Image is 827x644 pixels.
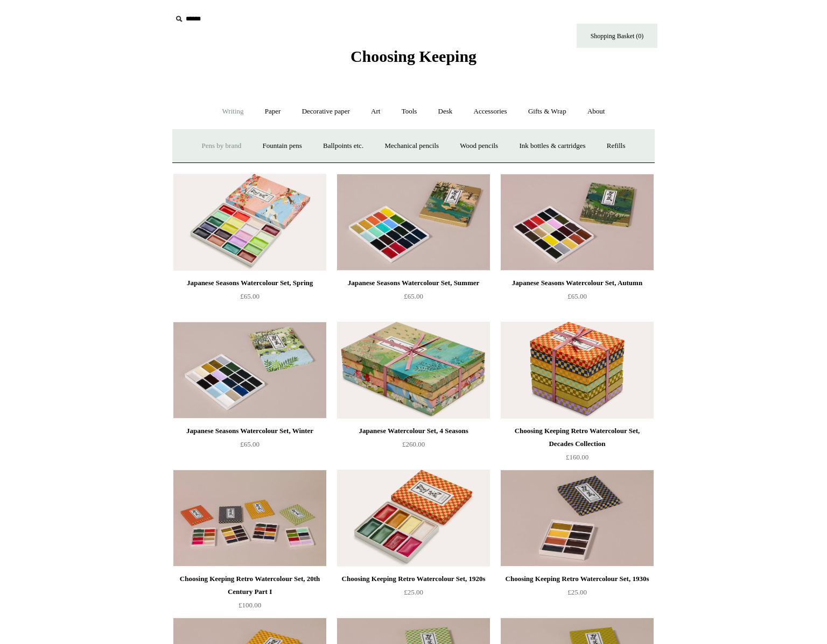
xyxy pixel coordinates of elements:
[213,97,254,126] a: Writing
[337,322,490,419] a: Japanese Watercolour Set, 4 Seasons Japanese Watercolour Set, 4 Seasons
[173,424,326,469] a: Japanese Seasons Watercolour Set, Winter £65.00
[509,132,595,160] a: Ink bottles & cartridges
[337,174,490,271] a: Japanese Seasons Watercolour Set, Summer Japanese Seasons Watercolour Set, Summer
[503,277,651,289] div: Japanese Seasons Watercolour Set, Autumn
[501,470,654,567] img: Choosing Keeping Retro Watercolour Set, 1930s
[253,132,311,160] a: Fountain pens
[192,132,251,160] a: Pens by brand
[337,470,490,567] img: Choosing Keeping Retro Watercolour Set, 1920s
[337,174,490,271] img: Japanese Seasons Watercolour Set, Summer
[292,97,360,126] a: Decorative paper
[173,572,326,617] a: Choosing Keeping Retro Watercolour Set, 20th Century Part I £100.00
[340,424,487,437] div: Japanese Watercolour Set, 4 Seasons
[501,277,654,321] a: Japanese Seasons Watercolour Set, Autumn £65.00
[173,322,326,419] img: Japanese Seasons Watercolour Set, Winter
[173,174,326,271] a: Japanese Seasons Watercolour Set, Spring Japanese Seasons Watercolour Set, Spring
[173,470,326,567] a: Choosing Keeping Retro Watercolour Set, 20th Century Part I Choosing Keeping Retro Watercolour Se...
[173,174,326,271] img: Japanese Seasons Watercolour Set, Spring
[404,588,423,596] span: £25.00
[566,453,588,461] span: £160.00
[340,572,487,585] div: Choosing Keeping Retro Watercolour Set, 1920s
[450,132,508,160] a: Wood pencils
[337,277,490,321] a: Japanese Seasons Watercolour Set, Summer £65.00
[567,588,587,596] span: £25.00
[429,97,462,126] a: Desk
[501,572,654,617] a: Choosing Keeping Retro Watercolour Set, 1930s £25.00
[173,277,326,321] a: Japanese Seasons Watercolour Set, Spring £65.00
[597,132,635,160] a: Refills
[337,322,490,419] img: Japanese Watercolour Set, 4 Seasons
[501,424,654,469] a: Choosing Keeping Retro Watercolour Set, Decades Collection £160.00
[404,292,423,300] span: £65.00
[313,132,373,160] a: Ballpoints etc.
[351,56,476,63] a: Choosing Keeping
[176,424,324,437] div: Japanese Seasons Watercolour Set, Winter
[173,470,326,567] img: Choosing Keeping Retro Watercolour Set, 20th Century Part I
[402,440,425,448] span: £260.00
[518,97,576,126] a: Gifts & Wrap
[337,424,490,469] a: Japanese Watercolour Set, 4 Seasons £260.00
[173,322,326,419] a: Japanese Seasons Watercolour Set, Winter Japanese Seasons Watercolour Set, Winter
[240,440,260,448] span: £65.00
[501,174,654,271] a: Japanese Seasons Watercolour Set, Autumn Japanese Seasons Watercolour Set, Autumn
[375,132,448,160] a: Mechanical pencils
[501,174,654,271] img: Japanese Seasons Watercolour Set, Autumn
[176,572,324,598] div: Choosing Keeping Retro Watercolour Set, 20th Century Part I
[503,424,651,450] div: Choosing Keeping Retro Watercolour Set, Decades Collection
[176,277,324,289] div: Japanese Seasons Watercolour Set, Spring
[351,47,476,65] span: Choosing Keeping
[501,322,654,419] a: Choosing Keeping Retro Watercolour Set, Decades Collection Choosing Keeping Retro Watercolour Set...
[577,24,657,48] a: Shopping Basket (0)
[340,277,487,289] div: Japanese Seasons Watercolour Set, Summer
[501,322,654,419] img: Choosing Keeping Retro Watercolour Set, Decades Collection
[567,292,587,300] span: £65.00
[578,97,615,126] a: About
[337,470,490,567] a: Choosing Keeping Retro Watercolour Set, 1920s Choosing Keeping Retro Watercolour Set, 1920s
[239,601,261,609] span: £100.00
[361,97,390,126] a: Art
[503,572,651,585] div: Choosing Keeping Retro Watercolour Set, 1930s
[392,97,427,126] a: Tools
[337,572,490,617] a: Choosing Keeping Retro Watercolour Set, 1920s £25.00
[501,470,654,567] a: Choosing Keeping Retro Watercolour Set, 1930s Choosing Keeping Retro Watercolour Set, 1930s
[464,97,517,126] a: Accessories
[240,292,260,300] span: £65.00
[255,97,291,126] a: Paper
